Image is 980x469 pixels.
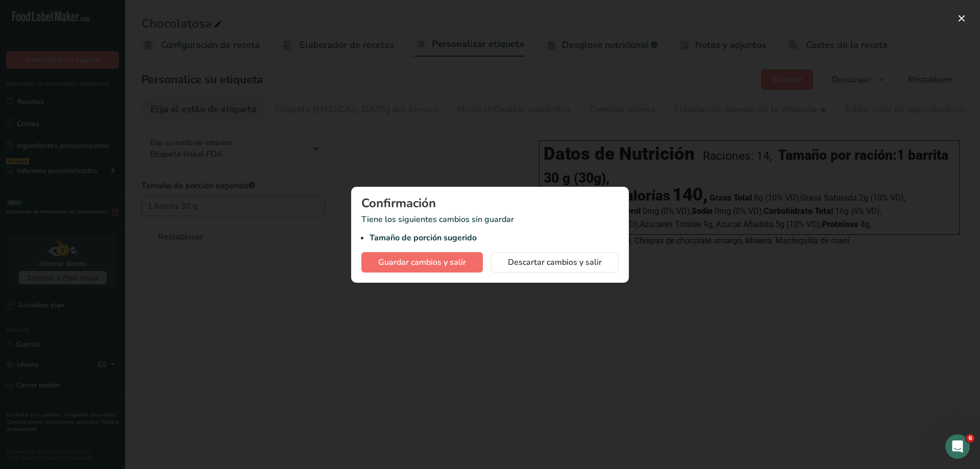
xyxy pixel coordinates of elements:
div: Confirmación [361,197,619,209]
iframe: Intercom live chat [945,434,970,459]
p: Tiene los siguientes cambios sin guardar [361,213,619,244]
button: Guardar cambios y salir [361,252,483,273]
button: Descartar cambios y salir [491,252,619,273]
span: Guardar cambios y salir [378,256,466,268]
li: Tamaño de porción sugerido [370,232,619,244]
span: 6 [966,434,974,442]
span: Descartar cambios y salir [508,256,602,268]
